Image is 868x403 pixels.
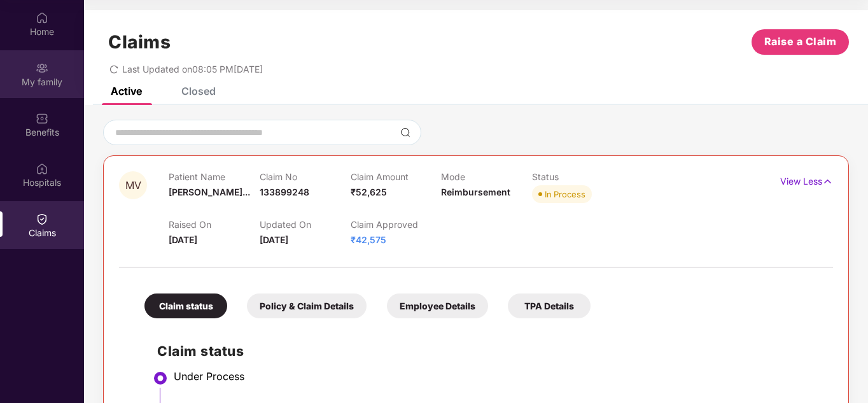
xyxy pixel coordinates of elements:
[157,341,820,362] h2: Claim status
[153,371,168,386] img: svg+xml;base64,PHN2ZyBpZD0iU3RlcC1BY3RpdmUtMzJ4MzIiIHhtbG5zPSJodHRwOi8vd3d3LnczLm9yZy8yMDAwL3N2Zy...
[545,188,585,201] div: In Process
[247,293,367,318] div: Policy & Claim Details
[260,187,309,197] span: 133899248
[532,171,623,182] p: Status
[508,293,591,318] div: TPA Details
[351,171,442,182] p: Claim Amount
[351,187,387,197] span: ₹52,625
[169,187,250,197] span: [PERSON_NAME]...
[111,85,142,97] div: Active
[260,171,351,182] p: Claim No
[181,85,216,97] div: Closed
[441,187,510,197] span: Reimbursement
[169,234,197,245] span: [DATE]
[351,219,442,230] p: Claim Approved
[169,219,260,230] p: Raised On
[36,162,48,175] img: svg+xml;base64,PHN2ZyBpZD0iSG9zcGl0YWxzIiB4bWxucz0iaHR0cDovL3d3dy53My5vcmcvMjAwMC9zdmciIHdpZHRoPS...
[36,213,48,225] img: svg+xml;base64,PHN2ZyBpZD0iQ2xhaW0iIHhtbG5zPSJodHRwOi8vd3d3LnczLm9yZy8yMDAwL3N2ZyIgd2lkdGg9IjIwIi...
[351,234,386,245] span: ₹42,575
[108,31,171,53] h1: Claims
[764,34,837,50] span: Raise a Claim
[144,293,227,318] div: Claim status
[122,64,263,74] span: Last Updated on 08:05 PM[DATE]
[36,112,48,125] img: svg+xml;base64,PHN2ZyBpZD0iQmVuZWZpdHMiIHhtbG5zPSJodHRwOi8vd3d3LnczLm9yZy8yMDAwL3N2ZyIgd2lkdGg9Ij...
[260,219,351,230] p: Updated On
[822,174,833,188] img: svg+xml;base64,PHN2ZyB4bWxucz0iaHR0cDovL3d3dy53My5vcmcvMjAwMC9zdmciIHdpZHRoPSIxNyIgaGVpZ2h0PSIxNy...
[36,11,48,24] img: svg+xml;base64,PHN2ZyBpZD0iSG9tZSIgeG1sbnM9Imh0dHA6Ly93d3cudzMub3JnLzIwMDAvc3ZnIiB3aWR0aD0iMjAiIG...
[174,370,820,383] div: Under Process
[387,293,488,318] div: Employee Details
[400,127,410,138] img: svg+xml;base64,PHN2ZyBpZD0iU2VhcmNoLTMyeDMyIiB4bWxucz0iaHR0cDovL3d3dy53My5vcmcvMjAwMC9zdmciIHdpZH...
[780,171,833,188] p: View Less
[125,180,141,191] span: MV
[109,64,118,74] span: redo
[169,171,260,182] p: Patient Name
[36,62,48,74] img: svg+xml;base64,PHN2ZyB3aWR0aD0iMjAiIGhlaWdodD0iMjAiIHZpZXdCb3g9IjAgMCAyMCAyMCIgZmlsbD0ibm9uZSIgeG...
[752,29,849,55] button: Raise a Claim
[260,234,288,245] span: [DATE]
[441,171,532,182] p: Mode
